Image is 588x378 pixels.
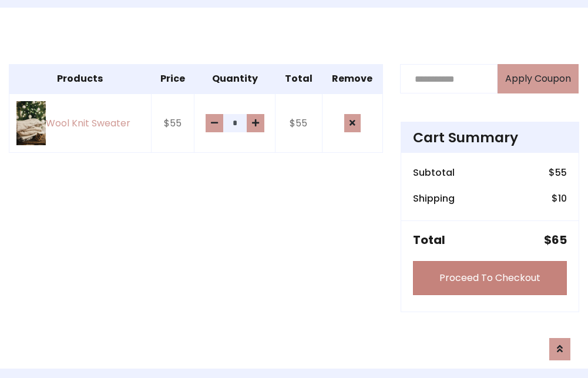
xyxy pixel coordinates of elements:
th: Remove [322,65,383,94]
td: $55 [275,93,322,153]
h6: Subtotal [413,167,455,178]
th: Price [151,65,194,94]
h6: Shipping [413,193,455,204]
th: Products [9,65,152,94]
a: Wool Knit Sweater [16,101,144,145]
span: 55 [555,166,567,179]
button: Apply Coupon [498,64,579,93]
h4: Cart Summary [413,129,567,146]
th: Quantity [194,65,275,94]
h6: $ [552,193,567,204]
h5: $ [544,233,567,247]
a: Proceed To Checkout [413,261,567,295]
td: $55 [151,93,194,153]
span: 65 [552,232,567,248]
h6: $ [549,167,567,178]
h5: Total [413,233,445,247]
th: Total [275,65,322,94]
span: 10 [558,192,567,205]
